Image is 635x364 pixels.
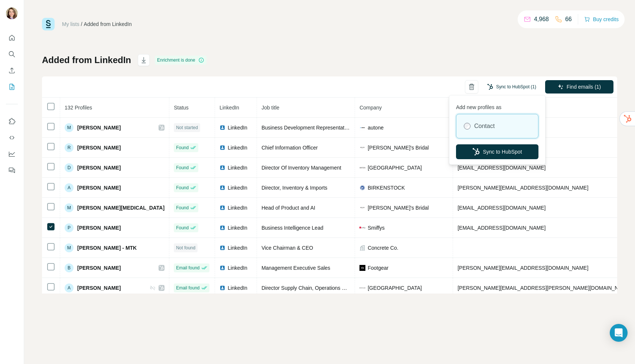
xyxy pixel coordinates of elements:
span: [PERSON_NAME] [77,224,121,232]
span: [PERSON_NAME]'s Bridal [368,204,429,211]
span: [PERSON_NAME] [77,184,121,191]
label: Contact [474,122,495,131]
span: Job title [261,105,279,111]
span: Director, Inventory & Imports [261,185,327,191]
div: M [65,243,74,252]
span: Vice Chairman & CEO [261,245,313,251]
h1: Added from LinkedIn [42,54,131,66]
img: LinkedIn logo [219,285,225,291]
span: Company [359,105,382,111]
span: [PERSON_NAME] [77,164,121,171]
span: [PERSON_NAME] [77,284,121,292]
span: Status [174,105,189,111]
div: Open Intercom Messenger [610,324,628,342]
span: [EMAIL_ADDRESS][DOMAIN_NAME] [457,205,546,211]
span: [PERSON_NAME] - MTK [77,244,137,252]
span: [PERSON_NAME][EMAIL_ADDRESS][PERSON_NAME][DOMAIN_NAME] [457,285,631,291]
button: Use Surfe on LinkedIn [6,115,18,128]
span: [EMAIL_ADDRESS][DOMAIN_NAME] [457,165,546,171]
img: company-logo [359,165,365,171]
span: Email found [176,285,199,291]
div: Enrichment is done [155,56,206,65]
button: Enrich CSV [6,64,18,77]
span: autone [368,124,384,131]
span: Find emails (1) [567,83,601,91]
span: Footgear [368,264,388,272]
img: Surfe Logo [42,18,55,30]
span: [EMAIL_ADDRESS][DOMAIN_NAME] [457,225,546,231]
a: My lists [62,21,79,27]
img: LinkedIn logo [219,265,225,271]
button: Search [6,47,18,61]
p: 4,968 [534,15,549,24]
span: LinkedIn [228,224,247,232]
span: Found [176,144,189,151]
button: Feedback [6,164,18,177]
span: 132 Profiles [65,105,92,111]
div: D [65,163,74,172]
img: LinkedIn logo [219,165,225,171]
button: My lists [6,80,18,94]
span: LinkedIn [228,264,247,272]
button: Sync to HubSpot (1) [482,81,541,92]
span: [GEOGRAPHIC_DATA] [368,164,422,171]
div: M [65,123,74,132]
img: company-logo [359,185,365,191]
span: LinkedIn [228,184,247,191]
button: Dashboard [6,147,18,161]
span: LinkedIn [228,124,247,131]
img: LinkedIn logo [219,145,225,151]
div: P [65,223,74,232]
span: LinkedIn [228,244,247,252]
span: Smiffys [368,224,385,232]
span: [GEOGRAPHIC_DATA] [368,284,422,292]
span: LinkedIn [219,105,239,111]
img: company-logo [359,145,365,151]
span: [PERSON_NAME] [77,264,121,272]
span: [PERSON_NAME][EMAIL_ADDRESS][DOMAIN_NAME] [457,265,588,271]
span: Found [176,164,189,171]
span: [PERSON_NAME][MEDICAL_DATA] [77,204,165,211]
img: LinkedIn logo [219,225,225,231]
span: Management Executive Sales [261,265,330,271]
span: BIRKENSTOCK [368,184,405,191]
img: LinkedIn logo [219,245,225,251]
span: [PERSON_NAME]'s Bridal [368,144,429,151]
span: LinkedIn [228,144,247,151]
span: Found [176,204,189,211]
span: Head of Product and AI [261,205,315,211]
span: Director Supply Chain, Operations & Risk [261,285,357,291]
span: Director Of Inventory Management [261,165,341,171]
button: Use Surfe API [6,131,18,144]
span: [PERSON_NAME] [77,144,121,151]
img: Avatar [6,7,18,19]
p: 66 [565,15,572,24]
span: LinkedIn [228,284,247,292]
div: R [65,143,74,152]
span: Not started [176,124,198,131]
span: Chief Information Officer [261,145,317,151]
span: Found [176,184,189,191]
button: Sync to HubSpot [456,144,538,159]
img: company-logo [359,265,365,271]
button: Buy credits [584,14,619,24]
img: LinkedIn logo [219,125,225,131]
img: company-logo [359,227,365,229]
img: LinkedIn logo [219,185,225,191]
span: [PERSON_NAME][EMAIL_ADDRESS][DOMAIN_NAME] [457,185,588,191]
p: Add new profiles as [456,101,538,111]
div: M [65,203,74,212]
img: company-logo [359,288,365,288]
span: Business Intelligence Lead [261,225,323,231]
img: company-logo [359,125,365,131]
button: Find emails (1) [545,80,613,94]
span: LinkedIn [228,204,247,211]
div: A [65,283,74,292]
div: A [65,183,74,192]
div: B [65,263,74,272]
span: Email found [176,265,199,271]
span: LinkedIn [228,164,247,171]
img: LinkedIn logo [219,205,225,211]
span: [PERSON_NAME] [77,124,121,131]
span: Found [176,224,189,231]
